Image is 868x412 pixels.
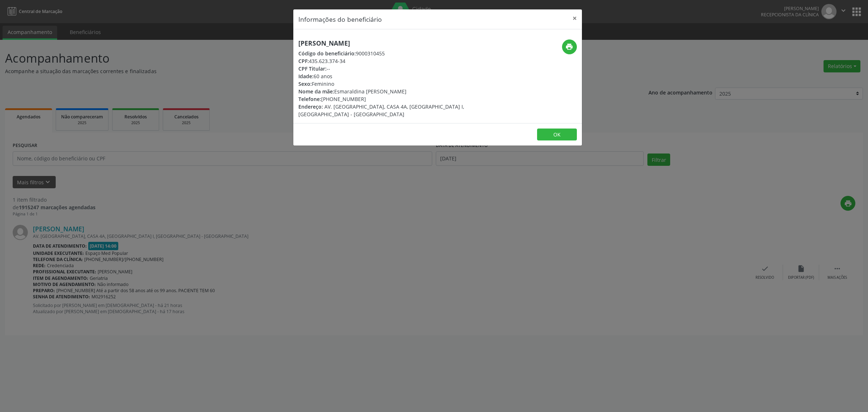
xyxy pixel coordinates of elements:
[298,96,321,102] span: Telefone:
[562,39,577,54] button: print
[298,88,481,95] div: Esmaraldina [PERSON_NAME]
[298,80,481,88] div: Feminino
[537,129,577,141] button: OK
[298,57,481,65] div: 435.623.374-34
[298,72,481,80] div: 60 anos
[298,50,356,57] span: Código do beneficiário:
[298,80,312,87] span: Sexo:
[298,95,481,103] div: [PHONE_NUMBER]
[567,9,582,27] button: Close
[298,88,334,95] span: Nome da mãe:
[298,50,481,57] div: 9000310455
[298,65,481,72] div: --
[298,14,382,24] h5: Informações do beneficiário
[565,43,573,51] i: print
[298,73,314,80] span: Idade:
[298,65,327,72] span: CPF Titular:
[298,103,464,118] span: AV. [GEOGRAPHIC_DATA], CASA 4A, [GEOGRAPHIC_DATA] I, [GEOGRAPHIC_DATA] - [GEOGRAPHIC_DATA]
[298,103,323,110] span: Endereço:
[298,39,481,47] h5: [PERSON_NAME]
[298,58,309,64] span: CPF:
